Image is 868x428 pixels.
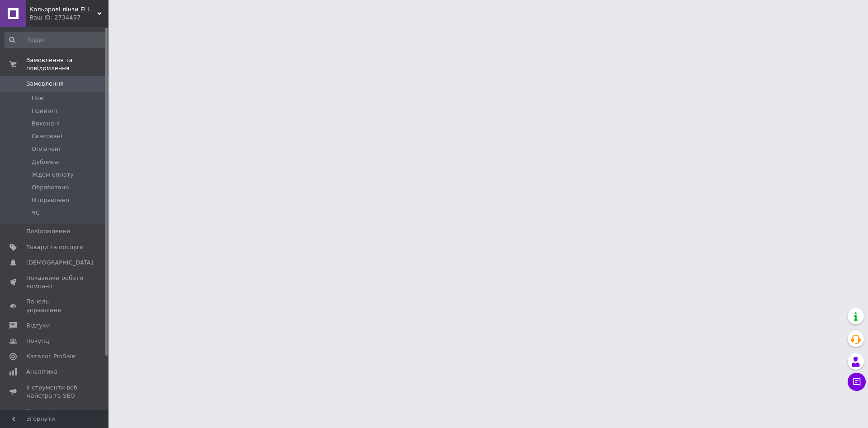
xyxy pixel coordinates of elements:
[26,227,70,236] span: Повідомлення
[32,94,45,102] span: Нові
[5,32,107,48] input: Пошук
[32,145,60,153] span: Оплачені
[26,337,51,345] span: Покупці
[32,196,69,204] span: Отправлено
[32,132,62,140] span: Скасовані
[848,373,866,391] button: Чат з покупцем
[26,80,64,88] span: Замовлення
[26,384,84,400] span: Інструменти веб-майстра та SEO
[26,407,84,423] span: Управління сайтом
[29,5,97,14] span: Кольорові лінзи ELITE Lens
[32,158,61,166] span: Дубликат
[26,259,93,267] span: [DEMOGRAPHIC_DATA]
[26,322,50,330] span: Відгуки
[29,14,108,22] div: Ваш ID: 2734457
[26,243,84,251] span: Товари та послуги
[32,209,40,217] span: ЧС
[32,120,60,128] span: Виконані
[32,183,69,192] span: Обработано
[32,107,60,115] span: Прийняті
[32,171,74,179] span: Ждем оплату
[26,274,84,290] span: Показники роботи компанії
[26,352,75,361] span: Каталог ProSale
[26,368,57,376] span: Аналітика
[26,56,108,72] span: Замовлення та повідомлення
[26,298,84,314] span: Панель управління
